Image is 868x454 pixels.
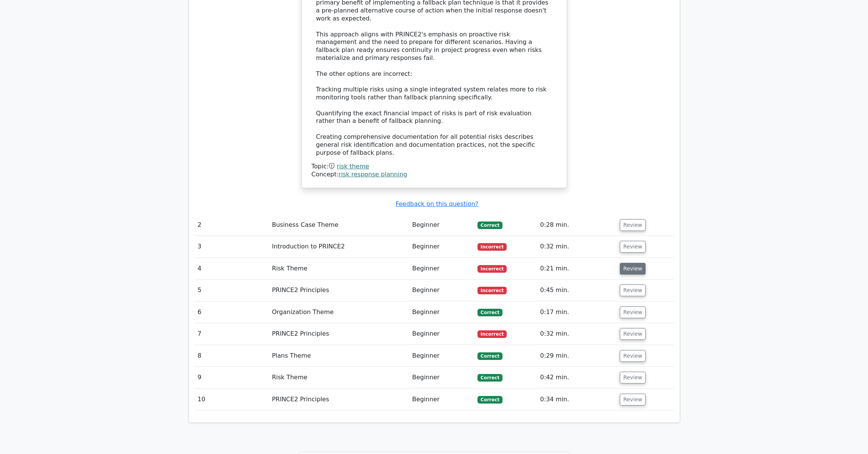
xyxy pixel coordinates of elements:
span: Correct [477,374,502,382]
td: 4 [195,258,269,280]
button: Review [620,372,646,383]
td: 0:32 min. [537,323,617,345]
td: Beginner [409,323,474,345]
div: Concept: [312,171,557,179]
td: Organization Theme [269,302,409,323]
td: Risk Theme [269,258,409,280]
td: PRINCE2 Principles [269,389,409,410]
span: Correct [477,396,502,404]
div: Topic: [312,163,557,171]
td: 0:42 min. [537,367,617,388]
button: Review [620,284,646,296]
td: Beginner [409,280,474,301]
td: 6 [195,302,269,323]
td: Beginner [409,236,474,258]
td: 0:28 min. [537,214,617,236]
td: 0:17 min. [537,302,617,323]
td: Beginner [409,345,474,367]
a: risk response planning [339,171,407,178]
span: Incorrect [477,330,507,338]
button: Review [620,219,646,231]
button: Review [620,306,646,318]
span: Correct [477,352,502,360]
td: Beginner [409,258,474,280]
td: 0:29 min. [537,345,617,367]
td: Business Case Theme [269,214,409,236]
a: risk theme [337,163,369,170]
td: 9 [195,367,269,388]
button: Review [620,350,646,362]
td: 0:45 min. [537,280,617,301]
button: Review [620,394,646,405]
td: 2 [195,214,269,236]
span: Correct [477,222,502,229]
td: Beginner [409,389,474,410]
td: 3 [195,236,269,258]
td: 10 [195,389,269,410]
td: Beginner [409,302,474,323]
td: 0:21 min. [537,258,617,280]
td: PRINCE2 Principles [269,280,409,301]
td: Risk Theme [269,367,409,388]
td: 7 [195,323,269,345]
td: Beginner [409,214,474,236]
span: Incorrect [477,243,507,251]
td: 8 [195,345,269,367]
td: Plans Theme [269,345,409,367]
span: Incorrect [477,265,507,273]
a: Feedback on this question? [395,200,478,207]
button: Review [620,328,646,340]
td: 0:34 min. [537,389,617,410]
td: Beginner [409,367,474,388]
button: Review [620,263,646,275]
button: Review [620,241,646,253]
span: Correct [477,309,502,316]
span: Incorrect [477,287,507,294]
td: 5 [195,280,269,301]
td: Introduction to PRINCE2 [269,236,409,258]
td: PRINCE2 Principles [269,323,409,345]
td: 0:32 min. [537,236,617,258]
